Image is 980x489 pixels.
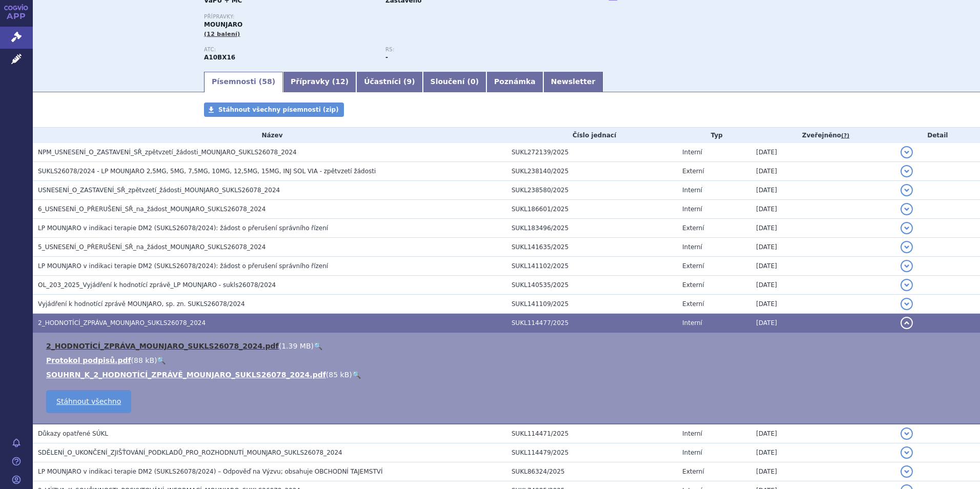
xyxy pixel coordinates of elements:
a: Newsletter [543,72,603,92]
td: [DATE] [751,424,895,443]
button: detail [901,165,913,177]
td: SUKL186601/2025 [506,200,677,219]
p: ATC: [204,47,375,53]
td: [DATE] [751,219,895,238]
span: Externí [682,168,704,175]
button: detail [901,298,913,310]
span: Externí [682,262,704,270]
li: ( ) [46,370,970,380]
th: Název [33,128,506,143]
span: SDĚLENÍ_O_UKONČENÍ_ZJIŠŤOVÁNÍ_PODKLADŮ_PRO_ROZHODNUTÍ_MOUNJARO_SUKLS26078_2024 [38,449,342,456]
th: Typ [677,128,751,143]
td: SUKL140535/2025 [506,276,677,295]
a: Protokol podpisů.pdf [46,356,131,364]
span: Interní [682,187,702,194]
span: Interní [682,430,702,437]
td: SUKL114471/2025 [506,424,677,443]
span: Stáhnout všechny písemnosti (zip) [218,106,339,113]
button: detail [901,260,913,272]
button: detail [901,317,913,329]
button: detail [901,446,913,459]
td: SUKL141109/2025 [506,295,677,314]
span: 1.39 MB [281,342,311,350]
td: SUKL238580/2025 [506,181,677,200]
li: ( ) [46,341,970,351]
span: Externí [682,468,704,475]
a: 🔍 [352,371,361,379]
td: [DATE] [751,238,895,257]
span: LP MOUNJARO v indikaci terapie DM2 (SUKLS26078/2024) – Odpověď na Výzvu; obsahuje OBCHODNÍ TAJEMSTVÍ [38,468,383,475]
td: [DATE] [751,462,895,481]
span: Interní [682,149,702,156]
button: detail [901,241,913,253]
span: Interní [682,206,702,213]
button: detail [901,146,913,158]
strong: TIRZEPATID [204,54,235,61]
span: 9 [406,77,412,86]
span: 2_HODNOTÍCÍ_ZPRÁVA_MOUNJARO_SUKLS26078_2024 [38,319,206,327]
td: SUKL141102/2025 [506,257,677,276]
a: Poznámka [486,72,543,92]
span: Externí [682,281,704,289]
a: Sloučení (0) [423,72,486,92]
span: LP MOUNJARO v indikaci terapie DM2 (SUKLS26078/2024): žádost o přerušení správního řízení [38,262,328,270]
p: Přípravky: [204,14,567,20]
span: 0 [471,77,476,86]
span: 85 kB [329,371,349,379]
span: LP MOUNJARO v indikaci terapie DM2 (SUKLS26078/2024): žádost o přerušení správního řízení [38,225,328,232]
td: [DATE] [751,162,895,181]
td: SUKL183496/2025 [506,219,677,238]
span: 6_USNESENÍ_O_PŘERUŠENÍ_SŘ_na_žádost_MOUNJARO_SUKLS26078_2024 [38,206,266,213]
p: RS: [385,47,557,53]
button: detail [901,203,913,215]
a: 🔍 [314,342,322,350]
a: 🔍 [157,356,166,364]
span: 58 [262,77,272,86]
td: [DATE] [751,314,895,333]
a: SOUHRN_K_2_HODNOTÍCÍ_ZPRÁVĚ_MOUNJARO_SUKLS26078_2024.pdf [46,371,326,379]
td: SUKL141635/2025 [506,238,677,257]
span: Interní [682,449,702,456]
button: detail [901,279,913,291]
th: Zveřejněno [751,128,895,143]
a: Stáhnout všechny písemnosti (zip) [204,103,344,117]
td: SUKL238140/2025 [506,162,677,181]
td: [DATE] [751,143,895,162]
span: Externí [682,300,704,308]
th: Číslo jednací [506,128,677,143]
span: 88 kB [134,356,154,364]
strong: - [385,54,388,61]
span: Důkazy opatřené SÚKL [38,430,108,437]
a: Účastníci (9) [356,72,422,92]
td: SUKL86324/2025 [506,462,677,481]
span: 5_USNESENÍ_O_PŘERUŠENÍ_SŘ_na_žádost_MOUNJARO_SUKLS26078_2024 [38,243,266,251]
td: [DATE] [751,200,895,219]
button: detail [901,222,913,234]
a: Stáhnout všechno [46,390,131,413]
td: SUKL272139/2025 [506,143,677,162]
td: [DATE] [751,276,895,295]
span: (12 balení) [204,31,240,37]
li: ( ) [46,355,970,365]
td: SUKL114477/2025 [506,314,677,333]
td: SUKL114479/2025 [506,443,677,462]
a: Písemnosti (58) [204,72,283,92]
span: NPM_USNESENÍ_O_ZASTAVENÍ_SŘ_zpětvzetí_žádosti_MOUNJARO_SUKLS26078_2024 [38,149,297,156]
td: [DATE] [751,257,895,276]
abbr: (?) [841,132,849,139]
button: detail [901,465,913,478]
span: Externí [682,225,704,232]
td: [DATE] [751,181,895,200]
th: Detail [895,128,980,143]
span: SUKLS26078/2024 - LP MOUNJARO 2,5MG, 5MG, 7,5MG, 10MG, 12,5MG, 15MG, INJ SOL VIA - zpětvzetí žádosti [38,168,376,175]
span: OL_203_2025_Vyjádření k hodnotící zprávě_LP MOUNJARO - sukls26078/2024 [38,281,276,289]
span: Interní [682,319,702,327]
button: detail [901,427,913,440]
a: Přípravky (12) [283,72,356,92]
a: 2_HODNOTÍCÍ_ZPRÁVA_MOUNJARO_SUKLS26078_2024.pdf [46,342,279,350]
span: 12 [335,77,345,86]
span: MOUNJARO [204,21,242,28]
td: [DATE] [751,295,895,314]
span: Vyjádření k hodnotící zprávě MOUNJARO, sp. zn. SUKLS26078/2024 [38,300,245,308]
span: USNESENÍ_O_ZASTAVENÍ_SŘ_zpětvzetí_žádosti_MOUNJARO_SUKLS26078_2024 [38,187,280,194]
